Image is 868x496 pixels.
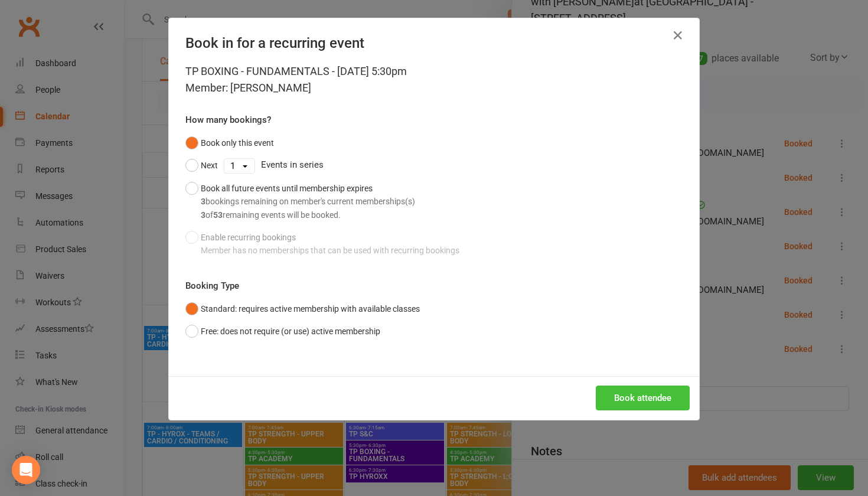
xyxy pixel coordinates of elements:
button: Close [668,26,687,45]
button: Free: does not require (or use) active membership [185,320,380,342]
div: TP BOXING - FUNDAMENTALS - [DATE] 5:30pm Member: [PERSON_NAME] [185,63,683,96]
label: How many bookings? [185,113,271,127]
div: bookings remaining on member's current memberships(s) of remaining events will be booked. [201,195,415,221]
button: Next [185,154,218,177]
div: Book all future events until membership expires [201,182,415,221]
button: Book all future events until membership expires3bookings remaining on member's current membership... [185,177,415,226]
button: Standard: requires active membership with available classes [185,298,420,320]
strong: 53 [213,210,223,220]
button: Book attendee [596,386,690,410]
div: Events in series [185,154,683,177]
label: Booking Type [185,279,239,293]
button: Book only this event [185,132,274,154]
strong: 3 [201,197,205,206]
div: Open Intercom Messenger [12,456,40,484]
strong: 3 [201,210,205,220]
h4: Book in for a recurring event [185,35,683,51]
